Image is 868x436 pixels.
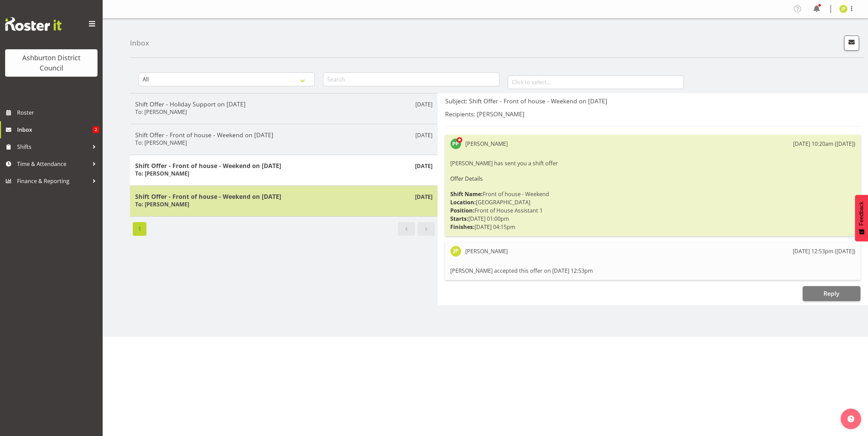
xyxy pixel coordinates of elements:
div: Ashburton District Council [12,53,91,73]
input: Search [323,73,499,86]
img: Rosterit website logo [5,17,62,31]
div: [PERSON_NAME] accepted this offer on [DATE] 12:53pm [450,265,855,277]
h6: To: [PERSON_NAME] [135,201,189,208]
img: polly-price11030.jpg [450,138,461,149]
strong: Position: [450,207,475,214]
h6: To: [PERSON_NAME] [135,108,187,115]
div: [DATE] 10:20am ([DATE]) [793,140,855,148]
h5: Subject: Shift Offer - Front of house - Weekend on [DATE] [445,97,860,105]
span: Reply [824,289,839,297]
strong: Finishes: [450,223,475,231]
img: help-xxl-2.png [847,415,854,422]
button: Reply [803,286,860,301]
h6: Offer Details [450,176,855,182]
span: Feedback [858,202,865,226]
strong: Shift Name: [450,190,483,198]
h6: To: [PERSON_NAME] [135,139,187,146]
span: Inbox [17,125,93,135]
h5: Shift Offer - Front of house - Weekend on [DATE] [135,162,432,169]
strong: Location: [450,198,476,206]
input: Click to select... [508,75,684,89]
div: [PERSON_NAME] [465,247,508,255]
span: Time & Attendance [17,159,89,169]
p: [DATE] [415,162,432,170]
a: Previous page [398,222,415,236]
span: Roster [17,107,99,118]
p: [DATE] [415,193,432,201]
a: Next page [418,222,435,236]
div: [PERSON_NAME] [465,140,508,148]
img: jacqueline-paterson11031.jpg [450,246,461,257]
h6: To: [PERSON_NAME] [135,170,189,177]
p: [DATE] [415,100,432,108]
span: Shifts [17,142,89,152]
h5: Shift Offer - Front of house - Weekend on [DATE] [135,131,432,139]
img: jacqueline-paterson11031.jpg [839,5,847,13]
strong: Starts: [450,215,468,222]
h4: Inbox [130,39,149,47]
div: [PERSON_NAME] has sent you a shift offer Front of house - Weekend [GEOGRAPHIC_DATA] Front of Hous... [450,157,855,233]
h5: Recipients: [PERSON_NAME] [445,110,860,118]
span: 2 [93,126,99,133]
p: [DATE] [415,131,432,139]
button: Feedback - Show survey [855,195,868,241]
span: Finance & Reporting [17,176,89,186]
h5: Shift Offer - Front of house - Weekend on [DATE] [135,193,432,200]
h5: Shift Offer - Holiday Support on [DATE] [135,100,432,108]
div: [DATE] 12:53pm ([DATE]) [793,247,855,255]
